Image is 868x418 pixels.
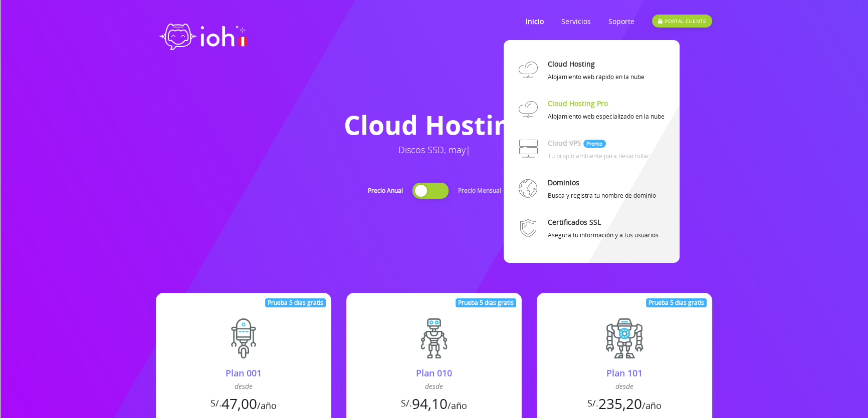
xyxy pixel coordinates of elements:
span: /año [642,399,662,411]
p: Alojamiento web rápido en la nube [548,73,665,82]
img: Plan 101 - Cloud Hosting [604,318,644,358]
sup: S/. [587,397,598,409]
p: Alojamiento web especializado en la nube [548,112,665,121]
sup: S/. [210,397,222,409]
p: Busca y registra tu nombre de dominio [548,191,665,200]
div: Plan 001 [156,366,331,380]
a: PORTAL CLIENTE [652,2,712,41]
span: /año [448,399,467,411]
span: 94,10 [412,394,448,413]
div: desde [537,380,712,393]
a: Certificados SSL [548,213,601,231]
a: Servicios [561,2,591,41]
div: PORTAL CLIENTE [652,15,712,28]
p: Asegura tu información y a tus usuarios [548,231,665,240]
span: 47,00 [222,394,257,413]
img: Plan 010 - Cloud Hosting [414,318,454,358]
div: Prueba 5 días gratis [646,298,707,307]
div: Plan 010 [347,366,521,380]
a: Soporte [608,2,634,41]
div: Plan 101 [537,366,712,380]
img: logo ioh [156,13,251,57]
span: Discos SSD, may [398,144,466,156]
div: Prueba 5 días gratis [456,298,516,307]
p: Tu propio ambiente para desarrollar [548,152,665,161]
img: Plan 001 - Cloud Hosting [224,318,264,358]
sup: S/. [401,397,412,409]
span: | [466,144,471,156]
div: Prueba 5 días gratis [265,298,326,307]
div: desde [156,380,331,393]
h1: Cloud Hosting [156,110,713,139]
div: Precio Mensual [458,186,501,195]
a: Dominios [548,174,579,191]
span: 235,20 [598,394,642,413]
a: Inicio [526,2,544,41]
div: Precio Anual [368,186,403,195]
a: Cloud Hosting Pro [548,95,608,112]
a: Cloud Hosting [548,55,595,73]
span: /año [257,399,277,411]
div: desde [347,380,521,393]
